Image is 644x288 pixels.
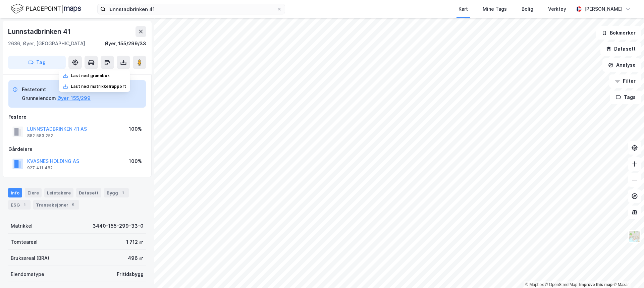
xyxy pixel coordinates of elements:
div: 2636, Øyer, [GEOGRAPHIC_DATA] [8,40,85,48]
input: Søk på adresse, matrikkel, gårdeiere, leietakere eller personer [106,4,277,14]
div: Last ned matrikkelrapport [71,84,126,89]
div: 3440-155-299-33-0 [93,222,144,230]
div: Tomteareal [11,238,38,246]
div: Fritidsbygg [117,270,144,278]
div: 1 [119,189,126,196]
div: 100% [129,157,142,165]
button: Datasett [600,42,641,56]
div: Festere [8,113,146,121]
div: Info [8,188,22,197]
iframe: Chat Widget [610,256,644,288]
div: Gårdeiere [8,145,146,153]
div: Kart [459,5,468,13]
div: 1 712 ㎡ [126,238,144,246]
div: Eiendomstype [11,270,44,278]
div: Lunnstadbrinken 41 [8,26,72,37]
img: Z [628,230,641,243]
button: Tags [610,91,641,104]
div: 5 [70,201,76,208]
div: 100% [129,125,142,133]
div: Last ned grunnbok [71,73,110,78]
button: Bokmerker [596,26,641,40]
div: Matrikkel [11,222,33,230]
button: Tag [8,56,66,69]
div: ESG [8,200,31,210]
div: Øyer, 155/299/33 [105,40,146,48]
div: 927 411 482 [27,165,53,171]
div: Mine Tags [483,5,507,13]
div: Bruksareal (BRA) [11,254,49,262]
div: Transaksjoner [33,200,79,210]
div: 882 583 252 [27,133,53,138]
a: Improve this map [579,282,612,287]
div: Datasett [76,188,101,197]
button: Analyse [602,58,641,72]
div: Bygg [104,188,129,197]
a: Mapbox [525,282,544,287]
button: Øyer, 155/299 [57,94,91,102]
a: OpenStreetMap [545,282,578,287]
div: 496 ㎡ [128,254,144,262]
div: Verktøy [548,5,566,13]
div: Eiere [25,188,42,197]
div: Bolig [522,5,533,13]
div: [PERSON_NAME] [584,5,623,13]
button: Filter [609,74,641,88]
div: Grunneiendom [22,94,56,102]
div: Festetomt [22,85,91,94]
div: Leietakere [44,188,73,197]
img: logo.f888ab2527a4732fd821a326f86c7f29.svg [11,3,81,15]
div: 1 [21,201,28,208]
